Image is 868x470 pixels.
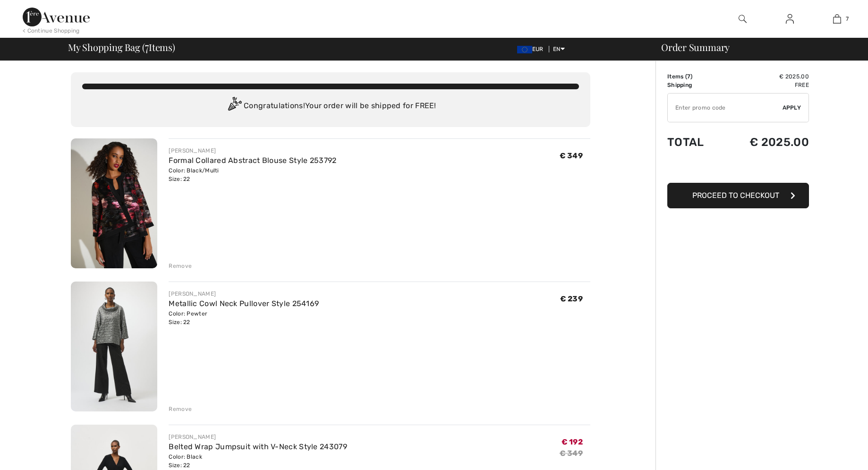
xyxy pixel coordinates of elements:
[667,183,809,208] button: Proceed to Checkout
[560,151,583,160] span: € 349
[687,73,690,80] span: 7
[225,97,244,116] img: Congratulation2.svg
[23,8,90,26] img: 1ère Avenue
[667,126,721,158] td: Total
[560,294,583,303] span: € 239
[169,433,347,441] div: [PERSON_NAME]
[169,442,347,451] a: Belted Wrap Jumpsuit with V-Neck Style 243079
[169,146,336,155] div: [PERSON_NAME]
[814,13,860,25] a: 7
[169,453,347,470] div: Color: Black Size: 22
[667,158,809,179] iframe: PayPal
[145,40,149,52] span: 7
[169,299,319,308] a: Metallic Cowl Neck Pullover Style 254169
[778,13,801,25] a: Sign In
[721,126,809,158] td: € 2025.00
[71,138,157,268] img: Formal Collared Abstract Blouse Style 253792
[692,191,779,200] span: Proceed to Checkout
[786,13,794,25] img: My Info
[721,81,809,89] td: Free
[169,405,192,413] div: Remove
[23,26,80,35] div: < Continue Shopping
[169,166,336,183] div: Color: Black/Multi Size: 22
[846,15,849,23] span: 7
[169,309,319,326] div: Color: Pewter Size: 22
[562,437,583,446] span: € 192
[833,13,841,25] img: My Bag
[667,72,721,81] td: Items ( )
[169,290,319,298] div: [PERSON_NAME]
[721,72,809,81] td: € 2025.00
[783,103,801,112] span: Apply
[560,449,583,458] s: € 349
[517,46,547,52] span: EUR
[517,46,532,53] img: Euro
[553,46,565,52] span: EN
[667,81,721,89] td: Shipping
[739,13,747,25] img: search the website
[68,43,175,52] span: My Shopping Bag ( Items)
[169,262,192,270] div: Remove
[169,156,336,165] a: Formal Collared Abstract Blouse Style 253792
[71,282,157,411] img: Metallic Cowl Neck Pullover Style 254169
[668,94,783,122] input: Promo code
[82,97,579,116] div: Congratulations! Your order will be shipped for FREE!
[650,43,862,52] div: Order Summary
